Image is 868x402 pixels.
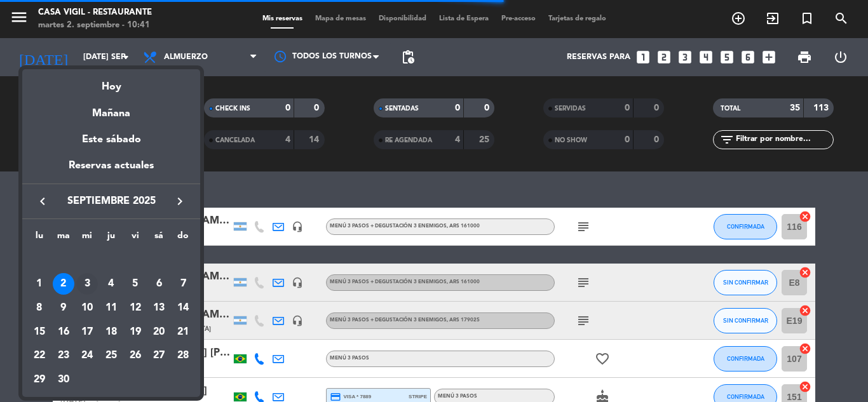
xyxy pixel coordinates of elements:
div: 9 [53,297,74,319]
th: jueves [99,229,123,248]
div: 13 [148,297,170,319]
td: 22 de septiembre de 2025 [27,344,51,368]
div: 27 [148,345,170,367]
td: 7 de septiembre de 2025 [171,272,195,297]
td: 3 de septiembre de 2025 [75,272,99,297]
th: lunes [27,229,51,248]
i: keyboard_arrow_right [172,194,187,209]
div: 23 [53,345,74,367]
td: 26 de septiembre de 2025 [123,344,147,368]
td: 10 de septiembre de 2025 [75,296,99,320]
td: 1 de septiembre de 2025 [27,272,51,297]
div: 12 [125,297,146,319]
td: 21 de septiembre de 2025 [171,320,195,344]
td: 17 de septiembre de 2025 [75,320,99,344]
div: Este sábado [22,122,200,157]
div: 18 [100,321,122,343]
td: 2 de septiembre de 2025 [51,272,76,297]
th: viernes [123,229,147,248]
td: 23 de septiembre de 2025 [51,344,76,368]
td: SEP. [27,248,195,272]
div: Reservas actuales [22,157,200,184]
div: 24 [76,345,98,367]
div: 30 [53,369,74,391]
td: 20 de septiembre de 2025 [147,320,172,344]
div: 16 [53,321,74,343]
div: 5 [125,273,146,295]
td: 16 de septiembre de 2025 [51,320,76,344]
td: 25 de septiembre de 2025 [99,344,123,368]
div: 6 [148,273,170,295]
div: 28 [172,345,194,367]
div: 25 [100,345,122,367]
div: 4 [100,273,122,295]
td: 28 de septiembre de 2025 [171,344,195,368]
button: keyboard_arrow_right [168,193,191,210]
div: 3 [76,273,98,295]
div: 19 [125,321,146,343]
td: 8 de septiembre de 2025 [27,296,51,320]
th: domingo [171,229,195,248]
div: 8 [29,297,50,319]
td: 12 de septiembre de 2025 [123,296,147,320]
div: Mañana [22,96,200,122]
th: sábado [147,229,172,248]
button: keyboard_arrow_left [31,193,54,210]
td: 9 de septiembre de 2025 [51,296,76,320]
td: 29 de septiembre de 2025 [27,368,51,392]
td: 11 de septiembre de 2025 [99,296,123,320]
td: 30 de septiembre de 2025 [51,368,76,392]
div: 17 [76,321,98,343]
td: 4 de septiembre de 2025 [99,272,123,297]
th: martes [51,229,76,248]
div: 29 [29,369,50,391]
td: 14 de septiembre de 2025 [171,296,195,320]
div: 1 [29,273,50,295]
div: 7 [172,273,194,295]
th: miércoles [75,229,99,248]
td: 18 de septiembre de 2025 [99,320,123,344]
td: 5 de septiembre de 2025 [123,272,147,297]
td: 6 de septiembre de 2025 [147,272,172,297]
div: Hoy [22,69,200,95]
div: 15 [29,321,50,343]
div: 14 [172,297,194,319]
td: 13 de septiembre de 2025 [147,296,172,320]
div: 20 [148,321,170,343]
td: 15 de septiembre de 2025 [27,320,51,344]
div: 21 [172,321,194,343]
i: keyboard_arrow_left [35,194,50,209]
div: 2 [53,273,74,295]
span: septiembre 2025 [54,193,168,210]
div: 22 [29,345,50,367]
div: 26 [125,345,146,367]
div: 10 [76,297,98,319]
td: 19 de septiembre de 2025 [123,320,147,344]
td: 27 de septiembre de 2025 [147,344,172,368]
td: 24 de septiembre de 2025 [75,344,99,368]
div: 11 [100,297,122,319]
